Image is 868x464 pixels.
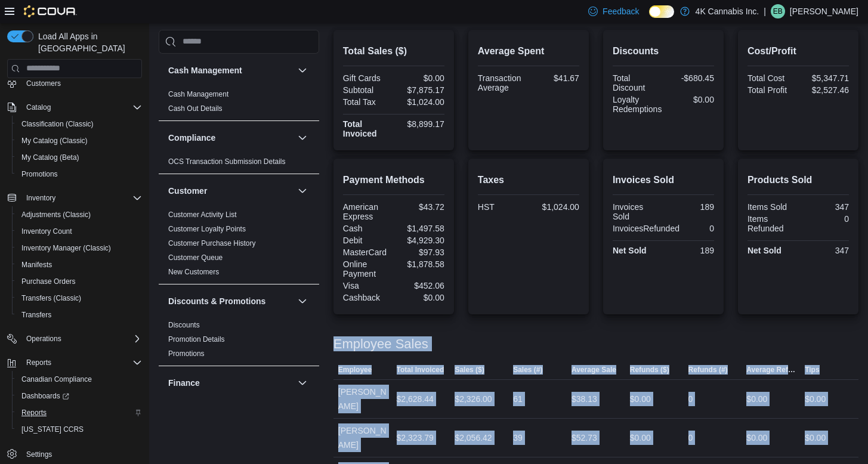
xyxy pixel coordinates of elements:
[2,445,147,462] button: Settings
[343,44,444,58] h2: Total Sales ($)
[17,291,86,305] a: Transfers (Classic)
[17,258,142,272] span: Manifests
[17,422,142,437] span: Washington CCRS
[21,332,66,346] button: Operations
[613,44,714,58] h2: Discounts
[21,260,52,270] span: Manifests
[746,365,795,375] span: Average Refund
[343,236,391,245] div: Debit
[21,100,55,115] button: Catalog
[21,243,111,253] span: Inventory Manager (Classic)
[21,191,142,205] span: Inventory
[805,392,826,406] div: $0.00
[24,5,77,17] img: Cova
[513,365,542,375] span: Sales (#)
[17,406,142,420] span: Reports
[17,308,56,322] a: Transfers
[168,90,228,98] a: Cash Management
[338,365,372,375] span: Employee
[747,214,796,233] div: Items Refunded
[21,391,69,401] span: Dashboards
[21,355,56,370] button: Reports
[684,224,714,233] div: 0
[801,246,849,255] div: 347
[688,392,693,406] div: 0
[168,320,200,330] span: Discounts
[773,4,783,18] span: EB
[2,99,147,116] button: Catalog
[12,116,147,132] button: Classification (Classic)
[21,355,142,370] span: Reports
[12,421,147,438] button: [US_STATE] CCRS
[17,134,92,148] a: My Catalog (Classic)
[613,224,679,233] div: InvoicesRefunded
[168,267,219,277] span: New Customers
[343,293,391,302] div: Cashback
[21,100,142,115] span: Catalog
[747,173,849,187] h2: Products Sold
[17,258,57,272] a: Manifests
[26,358,51,367] span: Reports
[478,202,526,212] div: HST
[17,274,81,289] a: Purchase Orders
[168,377,293,389] button: Finance
[21,425,84,434] span: [US_STATE] CCRS
[12,307,147,323] button: Transfers
[168,253,223,262] a: Customer Queue
[801,214,849,224] div: 0
[531,202,579,212] div: $1,024.00
[12,223,147,240] button: Inventory Count
[771,4,785,18] div: Eric Bayne
[649,5,674,18] input: Dark Mode
[2,354,147,371] button: Reports
[513,392,523,406] div: 61
[613,73,661,92] div: Total Discount
[17,208,95,222] a: Adjustments (Classic)
[168,268,219,276] a: New Customers
[17,241,116,255] a: Inventory Manager (Classic)
[17,372,97,386] a: Canadian Compliance
[478,173,579,187] h2: Taxes
[17,308,142,322] span: Transfers
[688,431,693,445] div: 0
[21,293,81,303] span: Transfers (Classic)
[343,202,391,221] div: American Express
[2,75,147,92] button: Customers
[801,73,849,83] div: $5,347.71
[17,422,88,437] a: [US_STATE] CCRS
[343,73,391,83] div: Gift Cards
[343,259,391,279] div: Online Payment
[168,335,225,344] span: Promotion Details
[17,134,142,148] span: My Catalog (Classic)
[21,447,57,462] a: Settings
[168,349,205,358] span: Promotions
[168,321,200,329] a: Discounts
[168,239,256,248] a: Customer Purchase History
[168,239,256,248] span: Customer Purchase History
[396,202,444,212] div: $43.72
[396,259,444,269] div: $1,878.58
[396,97,444,107] div: $1,024.00
[17,291,142,305] span: Transfers (Classic)
[159,154,319,174] div: Compliance
[168,225,246,233] a: Customer Loyalty Points
[21,169,58,179] span: Promotions
[747,202,796,212] div: Items Sold
[12,149,147,166] button: My Catalog (Beta)
[2,190,147,206] button: Inventory
[333,380,392,418] div: [PERSON_NAME]
[397,431,434,445] div: $2,323.79
[688,365,728,375] span: Refunds (#)
[12,166,147,182] button: Promotions
[21,119,94,129] span: Classification (Classic)
[168,157,286,166] a: OCS Transaction Submission Details
[17,150,84,165] a: My Catalog (Beta)
[396,248,444,257] div: $97.93
[159,208,319,284] div: Customer
[666,202,714,212] div: 189
[613,202,661,221] div: Invoices Sold
[747,85,796,95] div: Total Profit
[168,210,237,219] span: Customer Activity List
[333,337,428,351] h3: Employee Sales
